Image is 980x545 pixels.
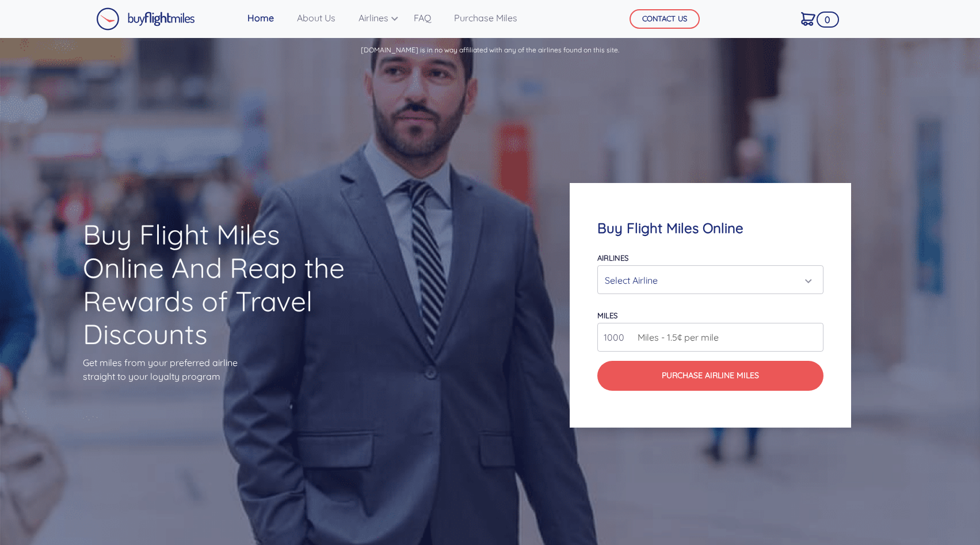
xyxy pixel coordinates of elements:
[597,361,823,391] button: Purchase Airline Miles
[83,218,359,350] h1: Buy Flight Miles Online And Reap the Rewards of Travel Discounts
[630,9,700,29] button: CONTACT US
[796,6,820,31] a: 0
[83,356,359,383] p: Get miles from your preferred airline straight to your loyalty program
[243,6,279,29] a: Home
[409,6,436,29] a: FAQ
[449,6,522,29] a: Purchase Miles
[597,311,617,320] label: miles
[96,7,195,31] img: Buy Flight Miles Logo
[817,12,839,28] span: 0
[632,330,719,344] span: Miles - 1.5¢ per mile
[292,6,340,29] a: About Us
[597,265,823,294] button: Select Airline
[354,6,395,29] a: Airlines
[801,12,815,26] img: Cart
[605,269,809,291] div: Select Airline
[597,220,823,237] h4: Buy Flight Miles Online
[96,5,195,33] a: Buy Flight Miles Logo
[597,253,628,262] label: Airlines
